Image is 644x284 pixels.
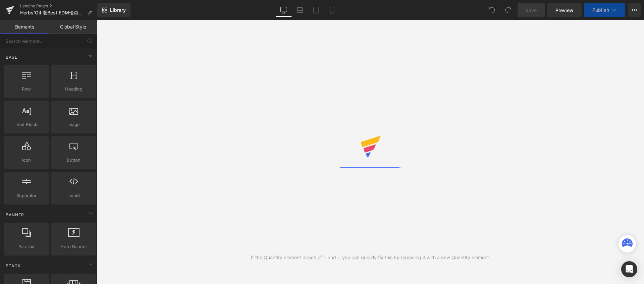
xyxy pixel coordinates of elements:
span: Text Block [6,121,47,128]
a: Global Style [49,20,97,34]
span: Herbs'Oil 老Best EDM優惠專區 [20,10,85,15]
div: Open Intercom Messenger [621,261,637,277]
span: Parallax [6,243,47,250]
a: Desktop [276,3,292,17]
span: Image [53,121,94,128]
span: Preview [555,7,574,14]
a: Preview [547,3,582,17]
a: Mobile [324,3,340,17]
span: Publish [592,7,609,13]
button: Redo [501,3,515,17]
a: Landing Pages [20,3,97,9]
span: Icon [6,157,47,164]
span: Liquid [53,192,94,199]
a: Tablet [308,3,324,17]
span: Banner [5,212,25,218]
span: Button [53,157,94,164]
button: Undo [485,3,499,17]
span: Heading [53,86,94,93]
span: Hero Banner [53,243,94,250]
span: Library [110,7,126,13]
span: Stack [5,263,21,269]
a: Laptop [292,3,308,17]
button: More [628,3,641,17]
a: New Library [97,3,130,17]
button: Publish [584,3,625,17]
span: Row [6,86,47,93]
span: Base [5,54,18,60]
div: If the Quantity element is lack of + and -, you can quickly fix this by replacing it with a new Q... [251,254,490,261]
span: Separator [6,192,47,199]
span: Save [526,7,537,14]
